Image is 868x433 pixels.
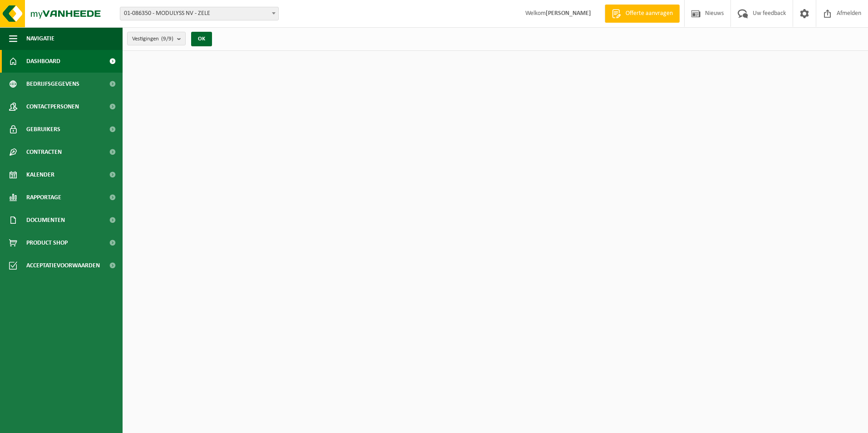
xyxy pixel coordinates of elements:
[120,7,279,20] span: 01-086350 - MODULYSS NV - ZELE
[623,9,675,18] span: Offerte aanvragen
[132,32,173,46] span: Vestigingen
[26,118,60,141] span: Gebruikers
[26,163,54,186] span: Kalender
[191,32,212,46] button: OK
[26,231,68,254] span: Product Shop
[26,186,61,209] span: Rapportage
[26,254,100,277] span: Acceptatievoorwaarden
[546,10,591,17] strong: [PERSON_NAME]
[161,36,173,42] count: (9/9)
[26,141,62,163] span: Contracten
[26,95,79,118] span: Contactpersonen
[26,73,79,95] span: Bedrijfsgegevens
[605,5,680,23] a: Offerte aanvragen
[26,209,65,231] span: Documenten
[26,27,54,50] span: Navigatie
[26,50,60,73] span: Dashboard
[127,32,186,45] button: Vestigingen(9/9)
[120,7,278,20] span: 01-086350 - MODULYSS NV - ZELE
